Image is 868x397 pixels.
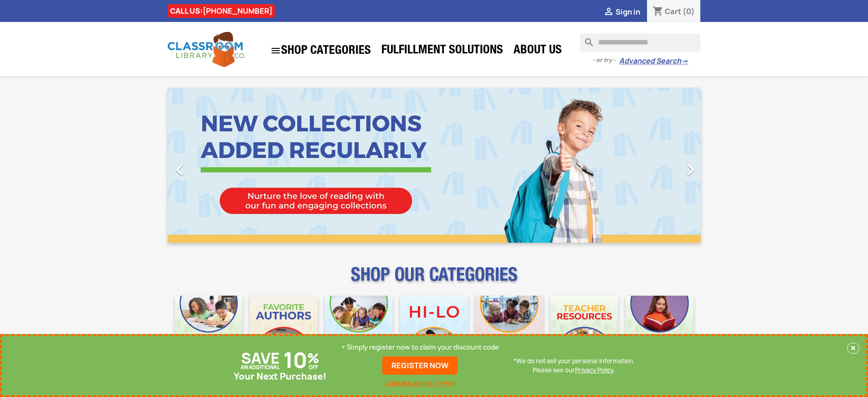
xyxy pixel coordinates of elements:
img: CLC_Dyslexia_Mobile.jpg [626,296,693,364]
a: [PHONE_NUMBER] [203,6,272,16]
i: shopping_cart [652,6,663,17]
p: SHOP OUR CATEGORIES [168,272,701,288]
span: - or try - [592,56,619,65]
img: CLC_HiLo_Mobile.jpg [400,296,468,364]
span: Cart [665,6,681,16]
ul: Carousel container [168,88,701,243]
a: About Us [509,42,566,60]
img: CLC_Favorite_Authors_Mobile.jpg [250,296,318,364]
img: Classroom Library Company [168,32,245,67]
img: CLC_Bulk_Mobile.jpg [175,296,243,364]
img: CLC_Fiction_Nonfiction_Mobile.jpg [475,296,543,364]
i: search [580,33,591,44]
i:  [679,158,702,181]
a: Next [621,88,701,243]
i:  [603,7,614,18]
img: CLC_Teacher_Resources_Mobile.jpg [550,296,618,364]
a:  Sign in [603,7,640,17]
a: Previous [168,88,248,243]
i:  [270,45,281,56]
input: Search [580,33,700,52]
i:  [168,158,191,181]
span: Sign in [616,7,640,17]
a: SHOP CATEGORIES [266,41,375,61]
span: → [681,57,688,66]
a: Advanced Search→ [619,57,688,66]
span: (0) [683,6,695,16]
a: Fulfillment Solutions [377,42,508,60]
div: CALL US: [168,4,275,18]
img: CLC_Phonics_And_Decodables_Mobile.jpg [325,296,393,364]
